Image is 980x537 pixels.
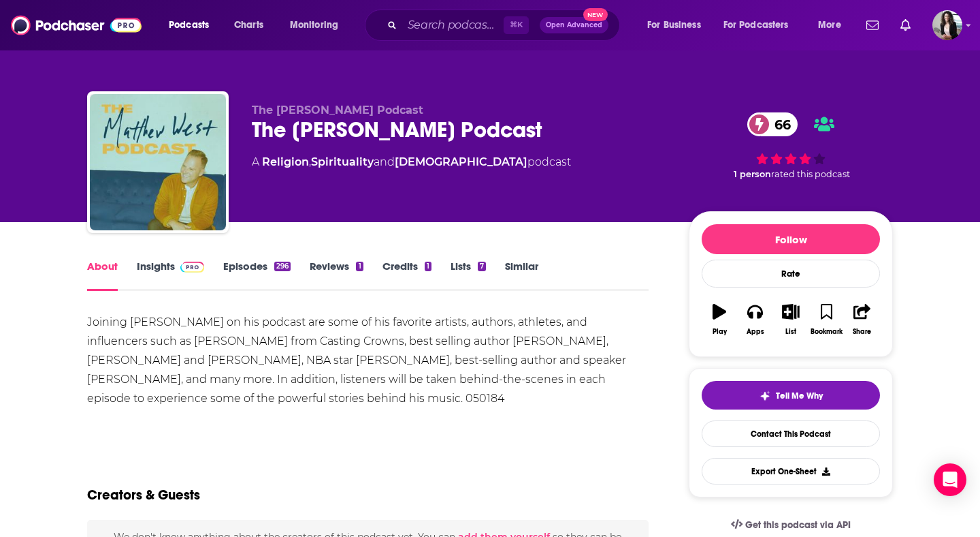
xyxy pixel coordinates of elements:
[356,262,363,271] div: 1
[540,17,608,33] button: Open AdvancedNew
[745,519,851,531] span: Get this podcast via API
[425,262,431,271] div: 1
[311,155,374,168] a: Spirituality
[180,262,204,273] img: Podchaser Pro
[861,14,884,37] a: Show notifications dropdown
[853,328,871,336] div: Share
[818,16,841,35] span: More
[737,295,772,344] button: Apps
[759,390,770,401] img: tell me why sparkle
[252,154,571,170] div: A podcast
[280,14,356,36] button: open menu
[451,260,486,291] a: Lists7
[505,260,538,291] a: Similar
[932,10,962,40] button: Show profile menu
[382,260,431,291] a: Credits1
[932,10,962,40] img: User Profile
[808,295,844,344] button: Bookmark
[378,10,633,41] div: Search podcasts, credits, & more...
[225,14,272,36] a: Charts
[402,14,504,36] input: Search podcasts, credits, & more...
[702,224,880,254] button: Follow
[478,262,486,271] div: 7
[310,260,363,291] a: Reviews1
[932,10,962,40] span: Logged in as ElizabethCole
[773,295,808,344] button: List
[702,420,880,447] a: Contact This Podcast
[274,262,291,271] div: 296
[934,463,966,496] div: Open Intercom Messenger
[702,381,880,410] button: tell me why sparkleTell Me Why
[761,112,798,136] span: 66
[734,169,771,179] span: 1 person
[11,12,142,38] img: Podchaser - Follow, Share and Rate Podcasts
[90,94,226,230] img: The Matthew West Podcast
[747,112,798,136] a: 66
[702,260,880,288] div: Rate
[159,14,227,36] button: open menu
[169,16,209,35] span: Podcasts
[771,169,850,179] span: rated this podcast
[583,8,608,21] span: New
[87,487,200,504] h2: Creators & Guests
[723,16,789,35] span: For Podcasters
[647,16,701,35] span: For Business
[87,313,649,408] div: Joining [PERSON_NAME] on his podcast are some of his favorite artists, authors, athletes, and inf...
[252,104,423,117] span: The [PERSON_NAME] Podcast
[395,155,527,168] a: [DEMOGRAPHIC_DATA]
[638,14,718,36] button: open menu
[374,155,395,168] span: and
[234,16,263,35] span: Charts
[262,155,309,168] a: Religion
[785,328,796,336] div: List
[223,260,291,291] a: Episodes296
[845,295,880,344] button: Share
[808,14,858,36] button: open menu
[713,328,727,336] div: Play
[309,155,311,168] span: ,
[702,458,880,485] button: Export One-Sheet
[747,328,764,336] div: Apps
[776,390,823,401] span: Tell Me Why
[137,260,204,291] a: InsightsPodchaser Pro
[811,328,843,336] div: Bookmark
[504,16,529,34] span: ⌘ K
[702,295,737,344] button: Play
[895,14,916,37] a: Show notifications dropdown
[87,260,118,291] a: About
[715,14,808,36] button: open menu
[546,22,602,29] span: Open Advanced
[689,104,893,188] div: 66 1 personrated this podcast
[290,16,338,35] span: Monitoring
